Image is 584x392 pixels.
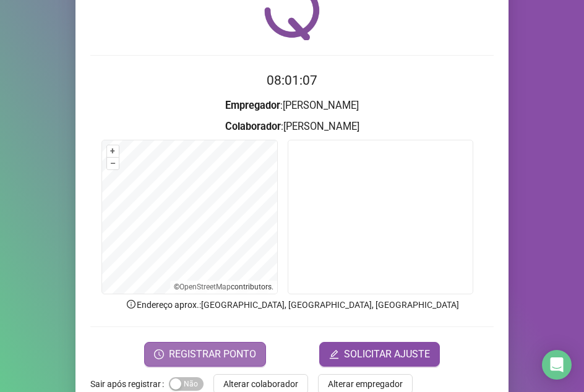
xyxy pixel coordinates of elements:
span: REGISTRAR PONTO [169,347,256,362]
strong: Empregador [225,100,280,111]
p: Endereço aprox. : [GEOGRAPHIC_DATA], [GEOGRAPHIC_DATA], [GEOGRAPHIC_DATA] [90,298,494,312]
time: 08:01:07 [267,73,317,88]
h3: : [PERSON_NAME] [90,98,494,114]
button: + [107,145,119,157]
span: Alterar empregador [328,377,403,391]
span: Alterar colaborador [223,377,298,391]
span: info-circle [126,299,137,310]
button: – [107,158,119,169]
span: SOLICITAR AJUSTE [344,347,430,362]
a: OpenStreetMap [179,283,231,291]
button: REGISTRAR PONTO [144,342,266,367]
h3: : [PERSON_NAME] [90,119,494,135]
span: edit [329,349,339,359]
span: clock-circle [154,349,164,359]
strong: Colaborador [225,121,281,132]
button: editSOLICITAR AJUSTE [319,342,440,367]
li: © contributors. [174,283,273,291]
div: Open Intercom Messenger [542,350,572,380]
